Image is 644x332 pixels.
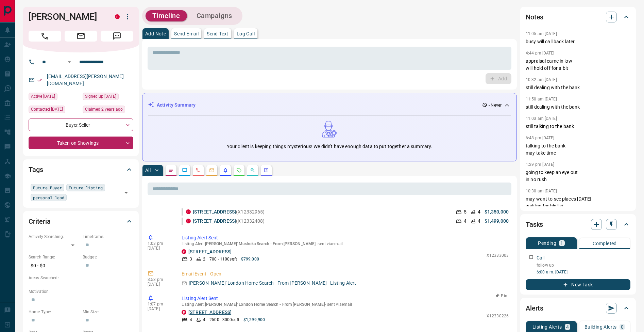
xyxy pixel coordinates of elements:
[526,77,557,82] p: 10:32 am [DATE]
[243,317,265,323] p: $1,299,900
[182,168,187,173] svg: Lead Browsing Activity
[83,309,133,315] p: Min Size:
[526,142,630,157] p: talking to the bank may take time
[538,241,556,246] p: Pending
[526,58,630,72] p: appraisal came in low will hold off for a bit
[148,241,171,246] p: 1:03 pm
[526,97,557,101] p: 11:50 am [DATE]
[29,164,43,175] h2: Tags
[29,11,105,22] h1: [PERSON_NAME]
[487,252,509,258] p: X12333003
[186,219,191,223] div: property.ca
[478,208,480,216] p: 4
[101,31,133,42] span: Message
[537,262,630,268] p: follow up
[485,218,509,225] p: $1,499,000
[83,106,133,115] div: Mon Jul 31 2023
[526,104,630,111] p: still dealing with the bank
[33,194,64,201] span: personal lead
[236,168,242,173] svg: Requests
[37,78,42,82] svg: Email Verified
[537,269,630,275] p: 6:00 a.m. [DATE]
[182,234,509,241] p: Listing Alert Sent
[209,317,239,323] p: 2500 - 3000 sqft
[223,168,228,173] svg: Listing Alerts
[29,213,133,230] div: Criteria
[207,31,228,36] p: Send Text
[148,282,171,287] p: [DATE]
[29,254,79,260] p: Search Range:
[47,74,124,86] a: [EMAIL_ADDRESS][PERSON_NAME][DOMAIN_NAME]
[526,169,630,183] p: going to keep an eye out in no rush
[526,12,543,22] h2: Notes
[526,123,630,130] p: still talking to the bank
[29,275,133,281] p: Areas Searched:
[190,317,192,323] p: 4
[31,106,63,113] span: Contacted [DATE]
[560,241,563,246] p: 1
[31,93,55,100] span: Active [DATE]
[121,188,131,197] button: Open
[190,256,192,262] p: 3
[537,254,545,262] p: Call
[29,161,133,178] div: Tags
[182,302,509,307] p: Listing Alert : - sent via email
[115,14,120,19] div: property.ca
[188,310,232,315] a: [STREET_ADDRESS]
[193,218,236,224] a: [STREET_ADDRESS]
[29,216,51,227] h2: Criteria
[83,234,133,240] p: Timeframe:
[203,317,205,323] p: 4
[182,295,509,302] p: Listing Alert Sent
[148,246,171,251] p: [DATE]
[186,209,191,214] div: property.ca
[182,249,186,254] div: property.ca
[209,256,237,262] p: 700 - 1100 sqft
[33,184,62,191] span: Future Buyer
[526,136,555,140] p: 6:48 pm [DATE]
[526,216,630,233] div: Tasks
[145,31,166,36] p: Add Note
[526,31,557,36] p: 11:05 am [DATE]
[526,162,555,167] p: 1:29 pm [DATE]
[241,256,259,262] p: $799,000
[182,270,509,278] p: Email Event - Open
[227,143,432,150] p: Your client is keeping things mysterious! We didn't have enough data to put together a summary.
[29,309,79,315] p: Home Type:
[584,325,617,329] p: Building Alerts
[146,10,187,21] button: Timeline
[69,184,103,191] span: Future listing
[593,241,617,246] p: Completed
[237,31,255,36] p: Log Call
[29,31,61,42] span: Call
[526,303,543,314] h2: Alerts
[526,38,630,45] p: busy will call back later
[566,325,569,329] p: 4
[203,256,205,262] p: 2
[65,58,73,66] button: Open
[148,99,511,111] div: Activity Summary- Never
[29,288,133,295] p: Motivation:
[85,106,123,113] span: Claimed 2 years ago
[29,118,133,131] div: Buyer , Seller
[29,93,79,102] div: Mon Jul 28 2025
[250,168,255,173] svg: Opportunities
[464,218,467,225] p: 4
[85,93,116,100] span: Signed up [DATE]
[188,249,232,254] a: [STREET_ADDRESS]
[148,277,171,282] p: 3:53 pm
[526,9,630,25] div: Notes
[205,241,316,246] span: [PERSON_NAME]' Muskoka Search - From [PERSON_NAME]
[193,209,236,215] a: [STREET_ADDRESS]
[157,101,196,109] p: Activity Summary
[264,168,269,173] svg: Agent Actions
[526,300,630,316] div: Alerts
[29,260,79,271] p: $0 - $0
[65,31,97,42] span: Email
[621,325,624,329] p: 0
[29,106,79,115] div: Fri May 02 2025
[190,10,239,21] button: Campaigns
[182,310,186,315] div: property.ca
[196,168,201,173] svg: Calls
[526,116,557,121] p: 11:03 am [DATE]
